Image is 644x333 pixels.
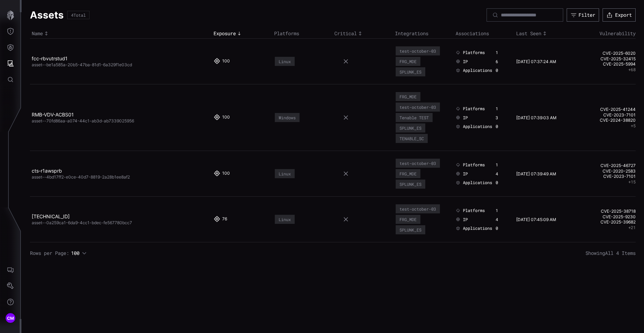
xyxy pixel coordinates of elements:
div: 4 [496,171,507,177]
div: Toggle sort direction [334,30,391,37]
div: TENABLE_SC [399,136,424,141]
div: FRG_MDE [399,217,417,222]
a: CVE-2025-9230 [577,214,636,220]
a: CVE-2025-41244 [577,107,636,112]
div: Toggle sort direction [516,30,573,37]
div: SPLUNK_ES [399,227,421,232]
time: [DATE] 07:45:09 AM [516,217,556,222]
a: CVE-2024-38820 [577,118,636,123]
div: 76 [222,216,228,222]
button: +21 [628,225,636,230]
div: SPLUNK_ES [399,126,421,130]
div: 4 Total [71,13,86,17]
div: 0 [496,180,507,186]
div: 0 [496,226,507,231]
div: SPLUNK_ES [399,69,421,74]
span: asset--be1a585a-20b5-47ba-81d1-6a329f1e03cd [32,62,132,67]
span: Items [622,250,636,256]
div: 1 [496,50,507,55]
button: Export [603,8,636,22]
button: +68 [628,67,636,73]
div: 3 [496,115,507,121]
div: test-october-03 [399,206,436,211]
a: CVE-2025-5994 [577,61,636,67]
div: Toggle sort direction [32,30,210,37]
a: [TECHNICAL_ID] [32,213,70,219]
span: Platforms [463,50,485,55]
a: CVE-2023-7101 [577,112,636,118]
button: 100 [71,250,87,257]
button: Filter [567,8,599,22]
div: 1 [496,208,507,213]
span: IP [463,59,468,65]
span: Applications [463,68,492,73]
span: Applications [463,124,492,129]
div: Filter [579,12,595,18]
div: 4 [496,217,507,222]
div: 0 [496,124,507,129]
div: FRG_MDE [399,171,417,176]
a: CVE-2020-2583 [577,168,636,174]
span: Applications [463,180,492,186]
span: Showing All 4 [585,250,636,256]
div: Toggle sort direction [214,30,271,37]
button: +5 [631,123,636,129]
time: [DATE] 07:39:03 AM [516,115,557,120]
span: CM [7,315,14,322]
button: CM [0,310,21,326]
span: Platforms [463,208,485,213]
span: Rows per Page: [30,250,69,256]
time: [DATE] 07:37:24 AM [516,59,556,64]
span: asset--0a259ca1-6da9-4cc1-bdec-fe567780bcc7 [32,220,132,225]
div: 100 [222,114,228,121]
div: FRG_MDE [399,59,417,64]
div: SPLUNK_ES [399,182,421,187]
time: [DATE] 07:39:49 AM [516,171,556,176]
div: Windows [279,115,296,120]
a: RMB-VDV-ACBS01 [32,112,74,118]
a: CVE-2023-7101 [577,174,636,179]
div: 100 [222,58,228,65]
div: 100 [222,171,228,177]
a: fcc-rbvutrstud1 [32,55,68,61]
h1: Assets [30,9,64,21]
span: IP [463,115,468,121]
div: Tenable TEST [399,115,429,120]
div: Linux [279,171,291,176]
button: +15 [628,179,636,185]
th: Vulnerability [575,29,636,39]
div: test-october-03 [399,161,436,166]
span: asset--4bd17ff2-e0ce-40d7-8819-2a28b1ee8af2 [32,174,130,180]
a: CVE-2025-38718 [577,209,636,214]
div: test-october-03 [399,48,436,53]
div: Linux [279,217,291,222]
span: Platforms [463,162,485,168]
a: CVE-2025-46727 [577,163,636,168]
div: Linux [279,59,291,64]
a: CVE-2025-6020 [577,51,636,56]
th: Associations [454,29,514,39]
span: asset--70fd86aa-a074-44c1-ab3d-ab7339025956 [32,118,134,123]
span: IP [463,217,468,222]
span: Applications [463,226,492,231]
div: 1 [496,106,507,112]
th: Integrations [393,29,454,39]
th: Platforms [272,29,333,39]
div: FRG_MDE [399,94,417,99]
span: Platforms [463,106,485,112]
span: IP [463,171,468,177]
a: CVE-2025-32415 [577,56,636,62]
div: test-october-03 [399,105,436,109]
div: 6 [496,59,507,65]
a: CVE-2025-39682 [577,219,636,225]
a: cts-r1awsprb [32,168,62,174]
div: 1 [496,162,507,168]
div: 0 [496,68,507,73]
